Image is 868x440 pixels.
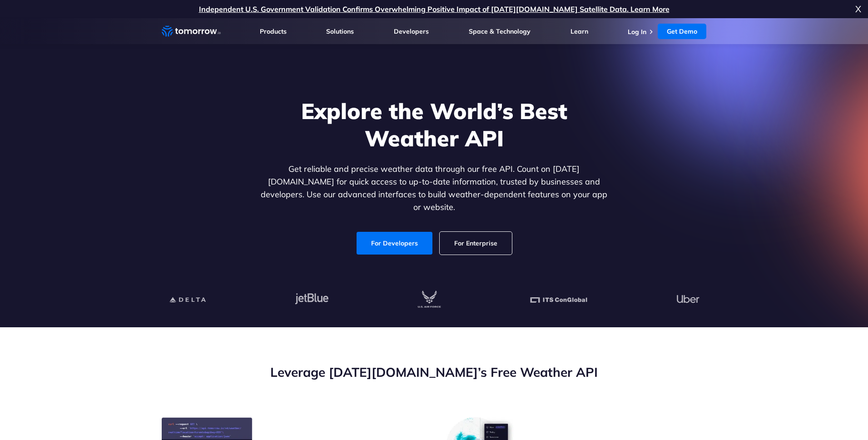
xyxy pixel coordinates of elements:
[658,24,706,39] a: Get Demo
[162,364,707,381] h2: Leverage [DATE][DOMAIN_NAME]’s Free Weather API
[440,232,512,255] a: For Enterprise
[259,163,610,214] p: Get reliable and precise weather data through our free API. Count on [DATE][DOMAIN_NAME] for quic...
[199,5,670,14] a: Independent U.S. Government Validation Confirms Overwhelming Positive Impact of [DATE][DOMAIN_NAM...
[260,27,287,35] a: Products
[357,232,432,255] a: For Developers
[570,27,588,35] a: Learn
[469,27,531,35] a: Space & Technology
[326,27,354,35] a: Solutions
[628,28,646,36] a: Log In
[394,27,429,35] a: Developers
[162,25,221,38] a: Home link
[259,97,610,152] h1: Explore the World’s Best Weather API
